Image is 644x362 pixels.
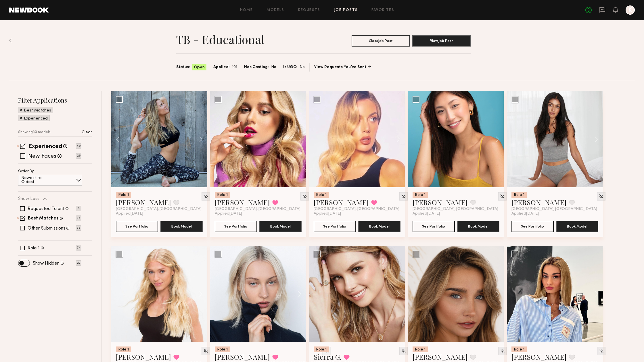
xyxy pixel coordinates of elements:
button: See Portfolio [413,221,455,232]
label: Other Submissions [28,226,65,231]
a: Book Model [160,224,203,228]
span: [GEOGRAPHIC_DATA], [GEOGRAPHIC_DATA] [314,207,399,211]
a: K [626,5,635,15]
a: Sierra G. [314,352,341,361]
a: Book Model [556,224,598,228]
a: Requests [298,8,320,12]
button: See Portfolio [116,221,158,232]
div: Role 1 [511,346,527,352]
p: 74 [76,245,81,251]
label: New Faces [28,154,56,159]
button: CloseJob Post [352,35,410,47]
div: Applied [DATE] [116,211,203,216]
a: [PERSON_NAME] [314,198,369,207]
button: Book Model [457,221,499,232]
p: 27 [76,260,81,266]
div: Role 1 [413,346,428,352]
div: Role 1 [314,346,329,352]
p: 36 [76,215,81,221]
a: Book Model [457,224,499,228]
button: View Job Post [412,35,471,47]
img: Unhide Model [599,348,604,353]
button: Book Model [259,221,302,232]
p: Best Matches [24,109,51,113]
a: Job Posts [334,8,358,12]
img: Unhide Model [203,194,208,199]
span: Open [194,65,205,70]
img: Back to previous page [9,38,11,43]
a: [PERSON_NAME] [413,198,468,207]
div: Role 1 [116,346,131,352]
label: Show Hidden [33,261,60,266]
p: 0 [76,206,81,211]
span: Has Casting: [244,64,269,70]
label: Requested Talent [28,207,64,211]
img: Unhide Model [401,194,406,199]
img: Unhide Model [500,194,505,199]
span: [GEOGRAPHIC_DATA], [GEOGRAPHIC_DATA] [116,207,202,211]
span: Is UGC: [283,64,297,70]
p: Newest to Oldest [21,176,55,184]
div: Role 1 [314,192,329,198]
div: Role 1 [215,346,230,352]
a: Favorites [371,8,394,12]
a: Models [267,8,284,12]
p: 49 [76,143,81,149]
span: [GEOGRAPHIC_DATA], [GEOGRAPHIC_DATA] [215,207,300,211]
a: [PERSON_NAME] [511,352,567,361]
a: Book Model [358,224,400,228]
div: Applied [DATE] [511,211,598,216]
p: Show Less [18,197,39,201]
div: Role 1 [116,192,131,198]
button: Book Model [160,221,203,232]
img: Unhide Model [599,194,604,199]
div: Role 1 [413,192,428,198]
p: Experienced [24,117,48,121]
a: [PERSON_NAME] [413,352,468,361]
div: Role 1 [511,192,527,198]
span: 101 [232,64,237,70]
img: Unhide Model [500,348,505,353]
button: Book Model [556,221,598,232]
span: Status: [176,64,190,70]
button: Book Model [358,221,400,232]
p: 38 [76,225,81,231]
p: 25 [76,153,81,159]
img: Unhide Model [203,348,208,353]
img: Unhide Model [302,194,307,199]
p: Order By [18,170,34,173]
p: Clear [82,130,92,134]
span: No [271,64,276,70]
div: Applied [DATE] [413,211,499,216]
button: See Portfolio [215,221,257,232]
span: Applied: [213,64,230,70]
span: [GEOGRAPHIC_DATA], [GEOGRAPHIC_DATA] [511,207,597,211]
div: Applied [DATE] [215,211,302,216]
a: See Portfolio [511,221,554,232]
div: Applied [DATE] [314,211,400,216]
a: Book Model [259,224,302,228]
a: [PERSON_NAME] [116,352,171,361]
a: [PERSON_NAME] [215,198,270,207]
a: [PERSON_NAME] [116,198,171,207]
span: [GEOGRAPHIC_DATA], [GEOGRAPHIC_DATA] [413,207,498,211]
a: Home [240,8,253,12]
h2: Filter Applications [18,96,92,104]
label: Experienced [28,144,62,150]
a: [PERSON_NAME] [511,198,567,207]
span: No [300,64,305,70]
a: [PERSON_NAME] [215,352,270,361]
button: See Portfolio [314,221,356,232]
h1: TB - Educational [176,32,264,47]
label: Role 1 [28,246,40,251]
div: Role 1 [215,192,230,198]
p: Showing 30 models [18,130,51,134]
img: Unhide Model [401,348,406,353]
a: View Requests You’ve Sent [314,65,371,69]
label: Best Matches [28,216,59,221]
